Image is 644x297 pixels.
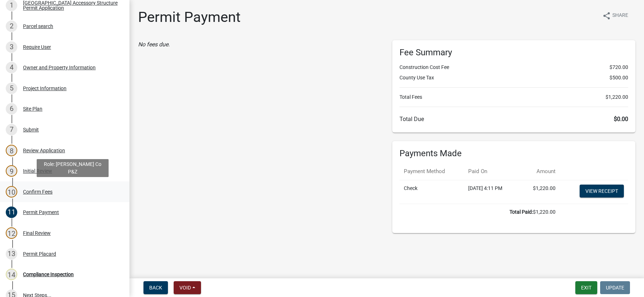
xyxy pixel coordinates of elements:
[138,41,170,48] i: No fees due.
[399,204,560,220] td: $1,220.00
[23,86,67,91] div: Project Information
[399,148,629,159] h6: Payments Made
[399,180,464,204] td: Check
[399,47,629,58] h6: Fee Summary
[575,281,597,294] button: Exit
[143,281,168,294] button: Back
[614,116,628,122] span: $0.00
[23,210,59,215] div: Permit Payment
[6,103,17,115] div: 6
[600,281,630,294] button: Update
[23,189,52,194] div: Confirm Fees
[138,9,241,26] h1: Permit Payment
[179,285,191,291] span: Void
[464,163,519,180] th: Paid On
[6,186,17,198] div: 10
[609,64,628,71] span: $720.00
[612,11,628,20] span: Share
[399,64,629,71] li: Construction Cost Fee
[519,163,560,180] th: Amount
[6,206,17,218] div: 11
[609,74,628,82] span: $500.00
[23,127,39,132] div: Submit
[602,11,611,20] i: share
[6,41,17,53] div: 3
[6,145,17,156] div: 8
[6,269,17,280] div: 14
[23,24,53,29] div: Parcel search
[6,62,17,73] div: 4
[23,45,51,50] div: Require User
[149,285,162,291] span: Back
[23,231,51,236] div: Final Review
[510,209,533,215] b: Total Paid:
[597,9,634,23] button: shareShare
[606,285,624,291] span: Update
[399,163,464,180] th: Payment Method
[37,159,109,177] div: Role: [PERSON_NAME] Co P&Z
[23,272,74,277] div: Compliance Inspection
[519,180,560,204] td: $1,220.00
[464,180,519,204] td: [DATE] 4:11 PM
[6,227,17,239] div: 12
[6,20,17,32] div: 2
[23,0,118,10] div: [GEOGRAPHIC_DATA] Accessory Structure Permit Application
[6,124,17,135] div: 7
[6,83,17,94] div: 5
[606,93,628,101] span: $1,220.00
[23,168,52,173] div: Initial Review
[580,185,624,198] a: View receipt
[399,74,629,82] li: County Use Tax
[23,65,96,70] div: Owner and Property Information
[6,248,17,260] div: 13
[23,148,65,153] div: Review Application
[6,165,17,177] div: 9
[399,116,629,122] h6: Total Due
[23,106,42,111] div: Site Plan
[23,251,56,256] div: Permit Placard
[174,281,201,294] button: Void
[399,93,629,101] li: Total Fees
